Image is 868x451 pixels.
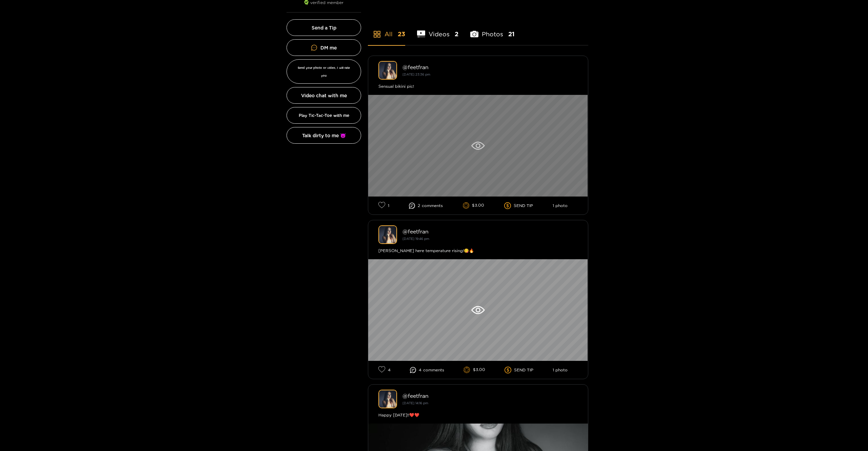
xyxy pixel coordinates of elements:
li: 4 [410,367,444,373]
button: Talk dirty to me 😈 [287,127,361,144]
div: @ feetfran [402,228,578,234]
button: Send your photo or video, I will rate you [287,59,361,84]
small: [DATE] 23:36 pm [402,73,430,76]
span: dollar [505,367,514,373]
div: Happy [DATE]!!❤️❤️ [378,412,578,418]
div: @ feetfran [402,393,578,399]
li: SEND TIP [505,367,533,373]
div: @ feetfran [402,64,578,70]
img: feetfran [378,390,397,408]
img: feetfran [378,61,397,80]
small: [DATE] 14:16 pm [402,401,428,405]
li: SEND TIP [504,202,533,209]
li: 1 photo [553,203,568,208]
span: 23 [398,30,405,38]
li: 1 photo [553,368,568,372]
a: DM me [287,39,361,56]
span: 2 [455,30,458,38]
span: comment s [423,368,444,372]
span: dollar [504,202,514,209]
li: $3.00 [463,367,485,373]
button: Video chat with me [287,87,361,104]
small: [DATE] 19:46 pm [402,237,429,241]
li: Videos [417,15,458,45]
span: appstore [373,30,381,38]
img: feetfran [378,225,397,244]
li: 1 [378,202,389,209]
button: Send a Tip [287,19,361,36]
li: 4 [378,366,391,374]
button: Play Tic-Tac-Toe with me [287,107,361,124]
div: Sensual bikini pic! [378,83,578,90]
span: comment s [422,203,443,208]
li: Photos [470,15,515,45]
li: All [368,15,405,45]
li: $3.00 [463,202,485,209]
li: 2 [409,203,443,209]
span: 21 [508,30,515,38]
div: [PERSON_NAME] here temperature rising!😋🔥 [378,247,578,254]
